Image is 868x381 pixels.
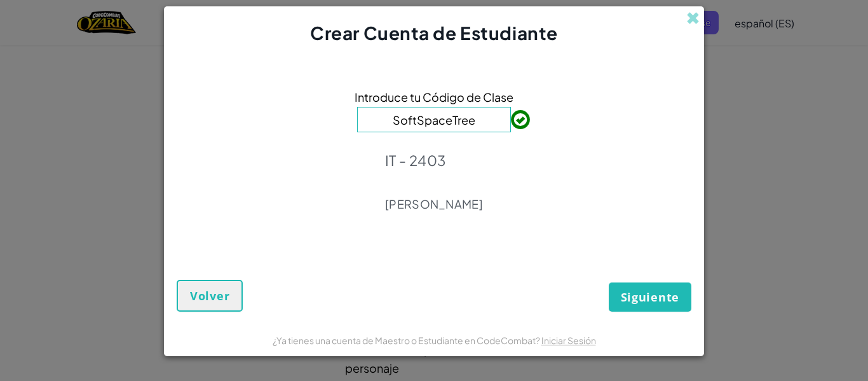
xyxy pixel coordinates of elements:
[621,289,679,305] span: Siguiente
[177,280,243,312] button: Volver
[190,288,229,303] span: Volver
[541,335,596,346] a: Iniciar Sesión
[310,22,558,44] span: Crear Cuenta de Estudiante
[385,197,483,212] p: [PERSON_NAME]
[385,151,483,169] p: IT - 2403
[355,88,513,106] span: Introduce tu Código de Clase
[273,335,541,346] span: ¿Ya tienes una cuenta de Maestro o Estudiante en CodeCombat?
[609,282,691,312] button: Siguiente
